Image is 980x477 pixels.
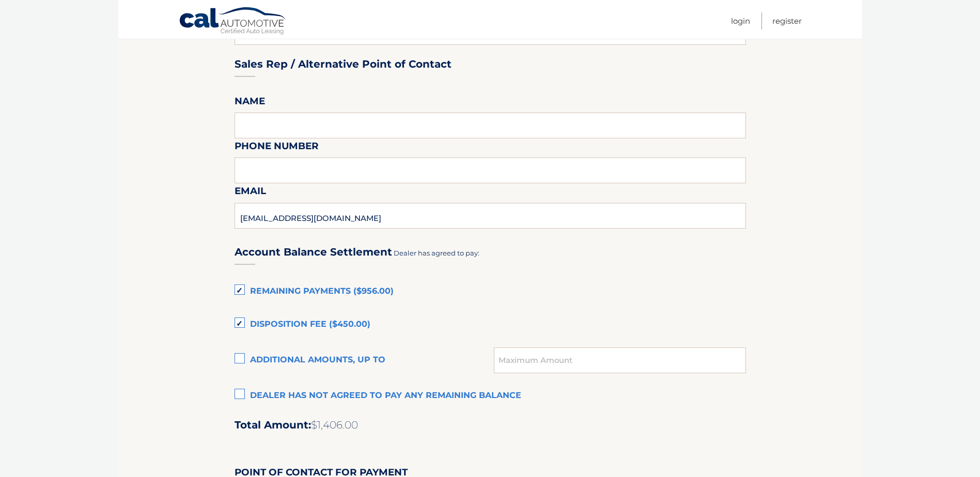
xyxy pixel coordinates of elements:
label: Name [235,93,265,113]
label: Dealer has not agreed to pay any remaining balance [235,386,746,406]
a: Register [772,12,802,29]
h3: Sales Rep / Alternative Point of Contact [235,58,452,71]
h3: Account Balance Settlement [235,246,392,259]
label: Phone Number [235,138,319,157]
input: Maximum Amount [494,347,745,373]
label: Remaining Payments ($956.00) [235,281,746,302]
span: Dealer has agreed to pay: [394,249,479,257]
span: $1,406.00 [311,419,358,431]
label: Email [235,183,266,202]
a: Cal Automotive [179,7,287,37]
a: Login [731,12,750,29]
label: Disposition Fee ($450.00) [235,314,746,335]
h2: Total Amount: [235,419,746,432]
label: Additional amounts, up to [235,350,494,371]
